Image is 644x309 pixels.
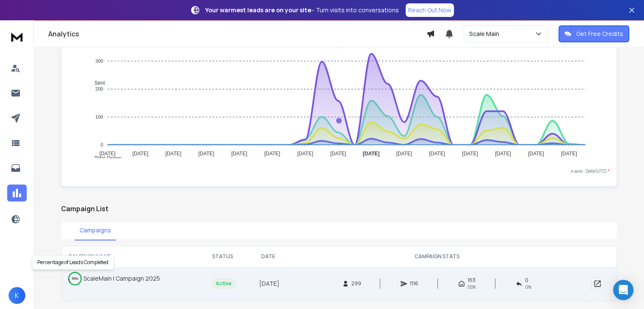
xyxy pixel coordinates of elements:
[61,204,617,214] h2: Campaign List
[264,151,280,157] tspan: [DATE]
[205,6,399,14] p: – Turn visits into conversations
[462,151,478,157] tspan: [DATE]
[525,277,528,284] span: 0
[330,151,346,157] tspan: [DATE]
[525,284,531,290] span: 0 %
[72,274,78,283] p: 89 %
[133,151,149,157] tspan: [DATE]
[8,287,25,304] button: K
[247,246,290,267] th: DATE
[61,246,198,267] th: CAMPAIGN NAME
[247,267,290,301] td: [DATE]
[406,3,454,17] a: Reach Out Now
[429,151,445,157] tspan: [DATE]
[290,246,584,267] th: CAMPAIGN STATS
[528,151,544,157] tspan: [DATE]
[469,30,503,38] p: Scale Main
[100,151,116,157] tspan: [DATE]
[198,246,247,267] th: STATUS
[467,277,475,284] span: 163
[467,284,476,290] span: 55 %
[211,278,236,289] div: Active
[613,280,633,300] div: Open Intercom Messenger
[410,280,418,287] span: 1116
[75,221,116,240] button: Campaigns
[199,151,215,157] tspan: [DATE]
[68,168,610,174] p: x-axis : Date(UTC)
[166,151,182,157] tspan: [DATE]
[231,151,247,157] tspan: [DATE]
[363,151,380,157] tspan: [DATE]
[32,255,114,270] div: Percentage of Leads Completed
[297,151,313,157] tspan: [DATE]
[95,86,103,91] tspan: 200
[95,58,103,63] tspan: 300
[561,151,577,157] tspan: [DATE]
[8,29,25,44] img: logo
[95,114,103,119] tspan: 100
[396,151,412,157] tspan: [DATE]
[88,155,122,161] span: Total Opens
[495,151,511,157] tspan: [DATE]
[205,6,311,14] strong: Your warmest leads are on your site
[408,6,451,14] p: Reach Out Now
[61,267,197,290] td: ScaleMain | Campaign 2025
[351,280,361,287] span: 299
[558,25,629,42] button: Get Free Credits
[88,80,105,86] span: Sent
[101,142,103,147] tspan: 0
[576,30,623,38] p: Get Free Credits
[48,29,426,39] h1: Analytics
